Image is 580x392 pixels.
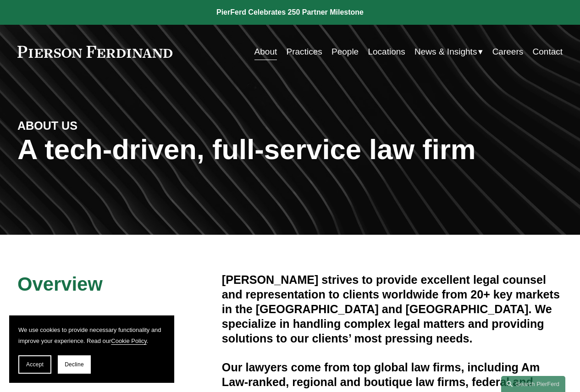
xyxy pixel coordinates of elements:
span: News & Insights [414,44,477,60]
span: Overview [17,273,103,295]
button: Accept [18,355,51,374]
a: Contact [533,43,563,61]
a: Practices [287,43,322,61]
h4: [PERSON_NAME] strives to provide excellent legal counsel and representation to clients worldwide ... [222,273,563,346]
a: About [254,43,277,61]
section: Cookie banner [9,315,174,383]
h1: A tech-driven, full-service law firm [17,133,563,166]
span: Accept [26,361,44,368]
a: Locations [368,43,405,61]
a: Cookie Policy [111,337,147,344]
a: folder dropdown [414,43,483,61]
span: Decline [65,361,84,368]
p: We use cookies to provide necessary functionality and improve your experience. Read our . [18,325,165,346]
button: Decline [58,355,91,374]
strong: ABOUT US [17,119,77,132]
a: People [331,43,359,61]
a: Search this site [501,376,565,392]
a: Careers [492,43,524,61]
